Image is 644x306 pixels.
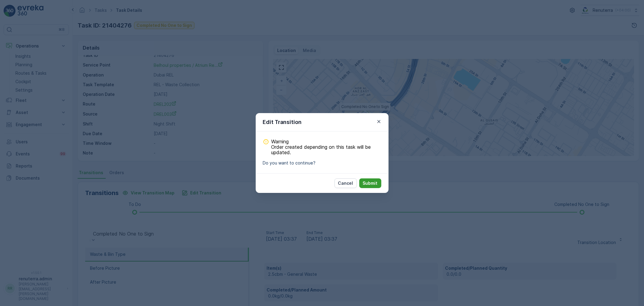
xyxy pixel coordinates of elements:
[271,144,381,155] span: Order created depending on this task will be updated.
[271,139,381,144] span: Warning
[335,178,357,188] button: Cancel
[263,118,302,126] p: Edit Transition
[338,180,353,186] p: Cancel
[359,178,381,188] button: Submit
[263,160,381,166] p: Do you want to continue?
[363,180,378,186] p: Submit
